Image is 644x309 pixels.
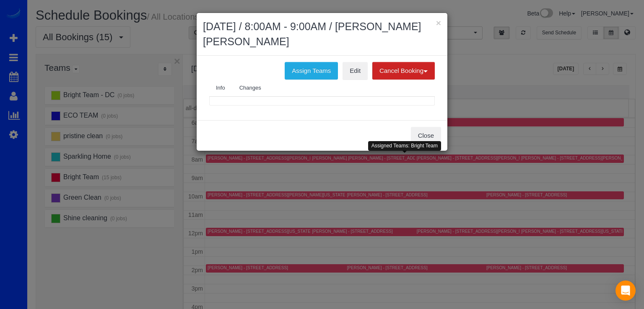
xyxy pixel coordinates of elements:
[285,62,338,80] button: Assign Teams
[615,281,636,301] div: Open Intercom Messenger
[216,85,225,91] span: Info
[368,141,441,151] div: Assigned Teams: Bright Team
[233,80,268,97] a: Changes
[343,62,368,80] a: Edit
[411,127,441,144] button: Close
[372,62,435,80] button: Cancel Booking
[436,18,441,27] button: ×
[203,19,441,49] h2: [DATE] / 8:00AM - 9:00AM / [PERSON_NAME] [PERSON_NAME]
[209,80,232,97] a: Info
[239,85,261,91] span: Changes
